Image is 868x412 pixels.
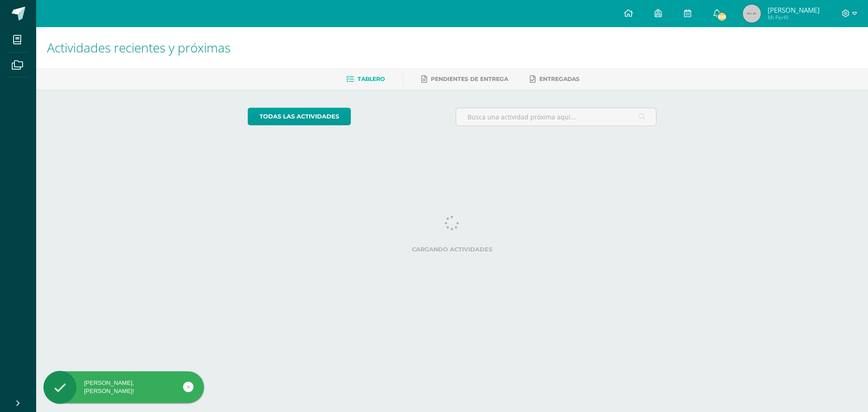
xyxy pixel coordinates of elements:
[743,5,761,23] img: 45x45
[456,108,656,126] input: Busca una actividad próxima aquí...
[358,76,385,82] span: Tablero
[717,12,727,22] span: 593
[43,379,204,395] div: [PERSON_NAME], [PERSON_NAME]!
[530,72,580,86] a: Entregadas
[421,72,508,86] a: Pendientes de entrega
[768,14,820,21] span: Mi Perfil
[539,76,580,82] span: Entregadas
[47,39,231,56] span: Actividades recientes y próximas
[431,76,508,82] span: Pendientes de entrega
[248,108,351,125] a: todas las Actividades
[768,5,820,14] span: [PERSON_NAME]
[248,246,657,253] label: Cargando actividades
[346,72,385,86] a: Tablero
